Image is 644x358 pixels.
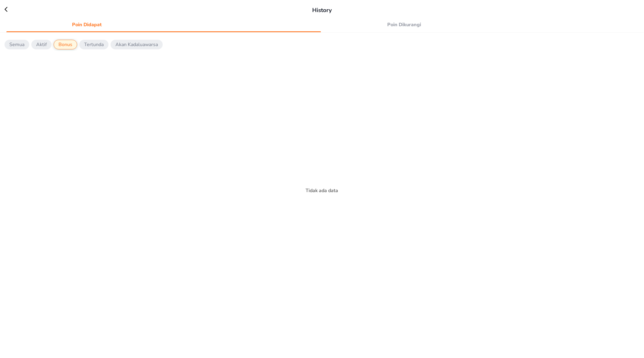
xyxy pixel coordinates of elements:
p: Tertunda [84,41,104,48]
button: Semua [5,40,29,49]
p: Semua [9,41,24,48]
button: Aktif [31,40,52,49]
p: Tidak ada data [306,187,338,194]
div: loyalty history tabs [5,18,639,30]
button: Akan Kadaluawarsa [111,40,163,49]
p: History [312,6,332,15]
button: Bonus [54,40,77,49]
p: Aktif [36,41,47,48]
span: Poin Didapat [10,20,164,29]
a: Poin Dikurangi [324,20,638,30]
span: Poin Dikurangi [328,20,481,29]
p: Bonus [58,41,72,48]
button: Tertunda [79,40,108,49]
a: Poin Didapat [6,20,320,30]
p: Akan Kadaluawarsa [115,41,158,48]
